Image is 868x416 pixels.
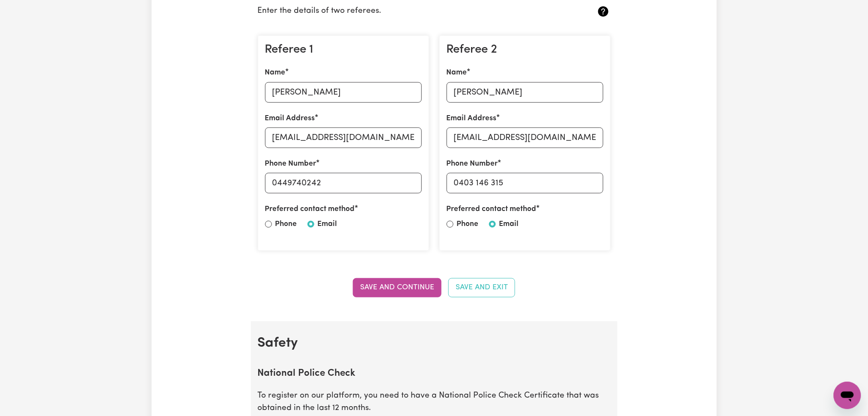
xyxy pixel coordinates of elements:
label: Phone Number [447,158,498,169]
label: Name [265,67,286,78]
h3: Referee 1 [265,43,422,57]
label: Name [447,67,467,78]
h2: Safety [258,335,611,351]
iframe: Button to launch messaging window [834,382,861,409]
h3: Referee 2 [447,43,603,57]
label: Phone Number [265,158,316,169]
label: Preferred contact method [447,204,537,215]
p: To register on our platform, you need to have a National Police Check Certificate that was obtain... [258,390,611,415]
label: Phone [457,219,479,230]
p: Enter the details of two referees. [258,5,552,18]
label: Phone [275,219,297,230]
label: Email [499,219,519,230]
button: Save and Exit [448,278,515,297]
label: Email Address [265,113,315,124]
button: Save and Continue [353,278,441,297]
label: Preferred contact method [265,204,355,215]
h2: National Police Check [258,368,611,380]
label: Email Address [447,113,497,124]
label: Email [318,219,337,230]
